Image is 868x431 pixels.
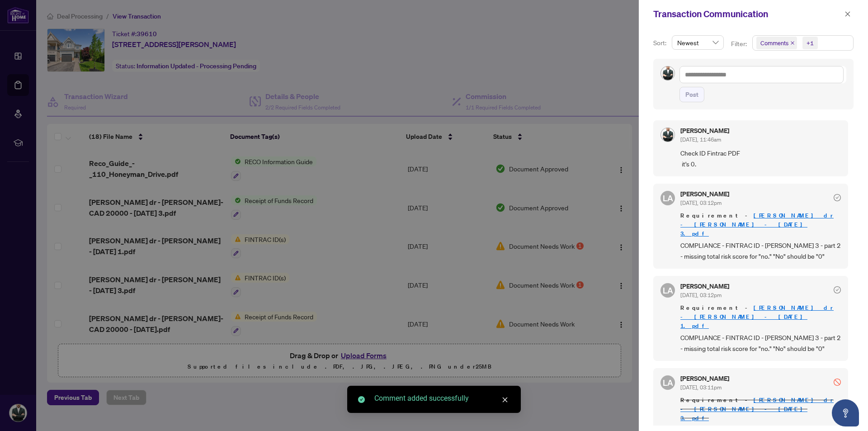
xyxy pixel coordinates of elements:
[663,376,673,389] span: LA
[680,304,834,330] a: [PERSON_NAME] dr - [PERSON_NAME] - [DATE] 1.pdf
[680,384,722,391] span: [DATE], 03:11pm
[680,396,834,422] a: [PERSON_NAME] dr - [PERSON_NAME] - [DATE] 3.pdf
[500,395,510,405] a: Close
[677,36,718,49] span: Newest
[807,38,814,47] div: +1
[374,393,510,404] div: Comment added successfully
[680,148,841,169] span: Check ID Fintrac PDF it's 0.
[680,191,729,197] h5: [PERSON_NAME]
[756,37,797,49] span: Comments
[834,286,841,294] span: check-circle
[680,283,729,289] h5: [PERSON_NAME]
[680,303,841,331] span: Requirement -
[663,284,673,297] span: LA
[790,41,795,45] span: close
[834,379,841,386] span: stop
[661,66,675,80] img: Profile Icon
[680,396,841,423] span: Requirement -
[679,87,704,102] button: Post
[680,128,729,134] h5: [PERSON_NAME]
[760,38,788,47] span: Comments
[834,194,841,201] span: check-circle
[680,136,721,143] span: [DATE], 11:46am
[680,292,722,298] span: [DATE], 03:12pm
[680,240,841,261] span: COMPLIANCE - FINTRAC ID - [PERSON_NAME] 3 - part 2 - missing total risk score for "no." "No" shou...
[358,396,365,403] span: check-circle
[680,211,841,238] span: Requirement -
[653,38,668,48] p: Sort:
[680,375,729,382] h5: [PERSON_NAME]
[653,7,842,21] div: Transaction Communication
[661,128,675,142] img: Profile Icon
[680,332,841,354] span: COMPLIANCE - FINTRAC ID - [PERSON_NAME] 3 - part 2 - missing total risk score for "no." "No" shou...
[731,39,748,49] p: Filter:
[832,399,859,426] button: Open asap
[680,199,722,206] span: [DATE], 03:12pm
[680,212,834,237] a: [PERSON_NAME] dr - [PERSON_NAME] - [DATE] 3.pdf
[663,192,673,204] span: LA
[844,11,851,17] span: close
[502,397,508,403] span: close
